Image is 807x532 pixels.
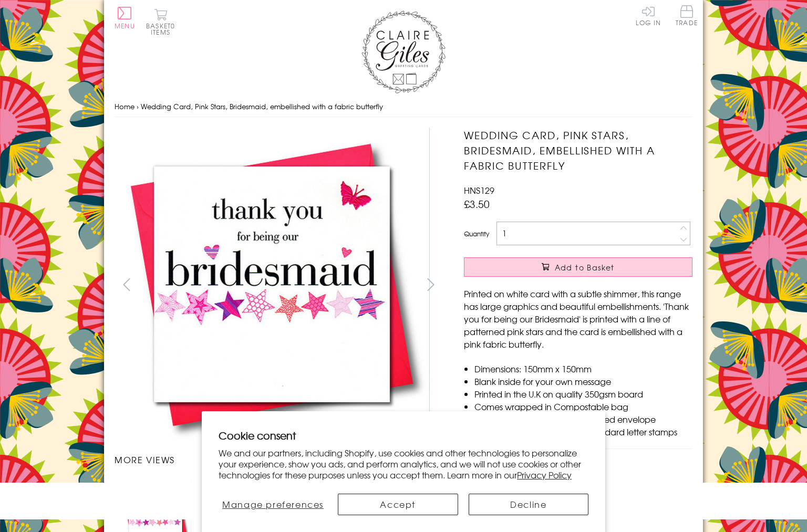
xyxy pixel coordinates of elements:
[115,7,135,29] button: Menu
[474,400,692,413] li: Comes wrapped in Compostable bag
[474,388,692,400] li: Printed in the U.K on quality 350gsm board
[555,262,615,273] span: Add to Basket
[222,498,324,510] span: Manage preferences
[115,128,430,442] img: Wedding Card, Pink Stars, Bridesmaid, embellished with a fabric butterfly
[464,257,692,277] button: Add to Basket
[141,101,383,111] span: Wedding Card, Pink Stars, Bridesmaid, embellished with a fabric butterfly
[151,21,175,37] span: 0 items
[636,5,661,26] a: Log In
[517,468,572,481] a: Privacy Policy
[469,494,588,515] button: Decline
[464,287,692,350] p: Printed on white card with a subtle shimmer, this range has large graphics and beautiful embellis...
[474,375,692,388] li: Blank inside for your own message
[219,494,327,515] button: Manage preferences
[676,5,698,26] span: Trade
[464,229,489,238] label: Quantity
[338,494,458,515] button: Accept
[115,453,443,466] h3: More views
[361,11,446,93] img: Claire Giles Greetings Cards
[464,184,494,196] span: HNS129
[219,447,588,480] p: We and our partners, including Shopify, use cookies and other technologies to personalize your ex...
[115,273,138,296] button: prev
[115,96,692,118] nav: breadcrumbs
[464,128,692,173] h1: Wedding Card, Pink Stars, Bridesmaid, embellished with a fabric butterfly
[443,128,758,443] img: Wedding Card, Pink Stars, Bridesmaid, embellished with a fabric butterfly
[419,273,443,296] button: next
[676,5,698,28] a: Trade
[137,101,139,111] span: ›
[464,196,490,211] span: £3.50
[474,362,692,375] li: Dimensions: 150mm x 150mm
[115,101,134,111] a: Home
[219,428,588,443] h2: Cookie consent
[146,8,175,35] button: Basket0 items
[115,21,135,30] span: Menu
